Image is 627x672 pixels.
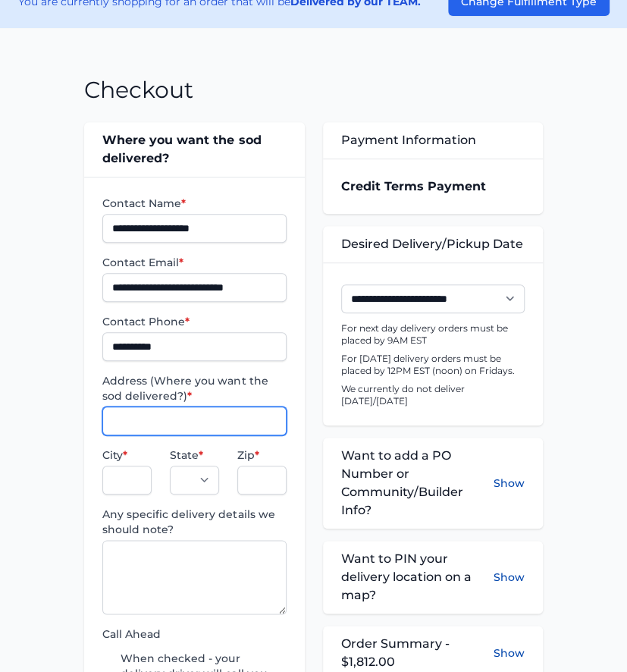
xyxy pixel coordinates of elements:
button: Show [494,550,525,604]
label: Contact Phone [102,314,286,329]
p: We currently do not deliver [DATE]/[DATE] [341,383,525,407]
label: City [102,447,152,463]
button: Show [494,447,525,520]
span: Want to PIN your delivery location on a map? [341,550,494,604]
label: Call Ahead [102,626,286,642]
label: Address (Where you want the sod delivered?) [102,373,286,404]
div: Desired Delivery/Pickup Date [323,226,543,262]
label: Contact Email [102,255,286,270]
label: Any specific delivery details we should note? [102,507,286,537]
span: Order Summary - $1,812.00 [341,635,494,671]
label: Contact Name [102,196,286,211]
p: For next day delivery orders must be placed by 9AM EST [341,322,525,347]
div: Payment Information [323,122,543,159]
label: Zip [237,447,287,463]
label: State [170,447,219,463]
p: For [DATE] delivery orders must be placed by 12PM EST (noon) on Fridays. [341,353,525,377]
h1: Checkout [84,77,193,104]
div: Where you want the sod delivered? [84,122,304,177]
button: Show [494,645,525,661]
strong: Credit Terms Payment [341,179,486,193]
span: Want to add a PO Number or Community/Builder Info? [341,447,494,520]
